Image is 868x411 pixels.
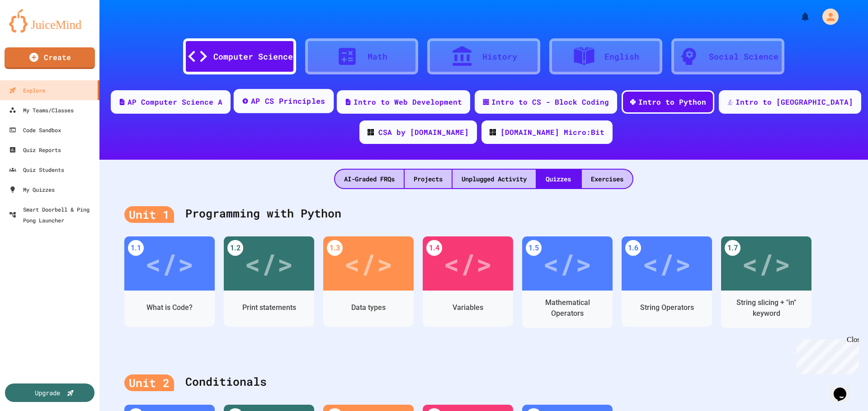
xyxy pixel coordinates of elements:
div: Data types [351,302,386,313]
img: logo-orange.svg [9,9,90,32]
div: Upgrade [35,388,60,397]
img: CODE_logo_RGB.png [368,129,374,135]
div: Smart Doorbell & Ping Pong Launcher [9,204,96,226]
div: Variables [453,302,483,313]
div: Print statements [242,302,296,313]
div: String Operators [640,302,694,313]
div: What is Code? [146,302,193,313]
div: Chat with us now!Close [4,4,62,57]
div: Intro to Web Development [354,97,462,107]
div: </> [742,243,791,284]
div: 1.3 [327,240,343,256]
div: Programming with Python [124,196,843,232]
div: </> [543,243,592,284]
div: My Teams/Classes [9,105,74,115]
div: Unplugged Activity [453,170,536,188]
div: My Account [813,6,841,27]
div: Intro to [GEOGRAPHIC_DATA] [736,97,853,107]
div: </> [245,243,293,284]
div: Exercises [582,170,632,188]
div: 1.2 [227,240,243,256]
a: Create [5,47,95,69]
div: English [604,51,639,63]
div: Mathematical Operators [529,297,606,319]
div: Unit 1 [124,206,174,223]
div: </> [443,243,492,284]
div: Intro to Python [638,97,706,107]
div: AI-Graded FRQs [335,170,404,188]
div: History [482,51,517,63]
div: </> [642,243,691,284]
div: Quizzes [537,170,580,188]
div: Conditionals [124,364,843,400]
div: </> [344,243,393,284]
iframe: chat widget [793,336,859,374]
div: Intro to CS - Block Coding [491,97,609,107]
div: Explore [9,85,45,96]
div: 1.7 [725,240,741,256]
div: [DOMAIN_NAME] Micro:Bit [500,127,604,138]
div: 1.1 [128,240,144,256]
div: My Notifications [783,9,813,24]
div: String slicing + "in" keyword [728,297,805,319]
div: Math [368,51,387,63]
iframe: chat widget [830,375,859,402]
div: 1.6 [625,240,641,256]
div: Social Science [709,51,778,63]
img: CODE_logo_RGB.png [490,129,496,135]
div: Quiz Reports [9,144,61,155]
div: 1.4 [426,240,442,256]
div: AP Computer Science A [127,97,222,107]
div: Quiz Students [9,164,64,175]
div: Computer Science [213,51,293,63]
div: </> [145,243,194,284]
div: Projects [405,170,452,188]
div: Code Sandbox [9,125,61,135]
div: Unit 2 [124,374,174,392]
div: CSA by [DOMAIN_NAME] [378,127,469,138]
div: 1.5 [526,240,542,256]
div: AP CS Principles [251,96,325,107]
div: My Quizzes [9,184,55,195]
